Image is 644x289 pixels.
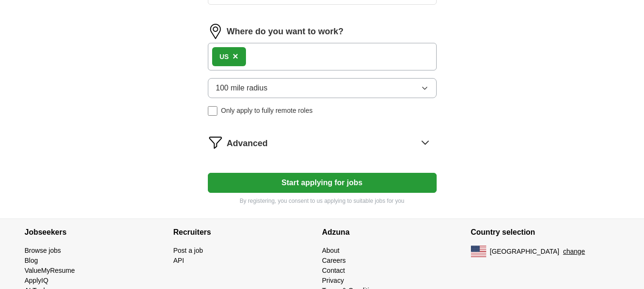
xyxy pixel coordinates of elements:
button: 100 mile radius [208,78,437,98]
span: × [233,51,238,61]
a: Privacy [322,277,344,284]
span: Advanced [227,137,268,150]
span: 100 mile radius [216,82,268,94]
a: Contact [322,267,345,274]
button: change [563,247,585,257]
a: API [174,257,184,264]
span: [GEOGRAPHIC_DATA] [490,247,560,257]
img: filter [208,135,223,150]
a: ValueMyResume [25,267,75,274]
p: By registering, you consent to us applying to suitable jobs for you [208,197,437,205]
button: Start applying for jobs [208,173,437,193]
a: Post a job [174,247,203,254]
a: Blog [25,257,38,264]
img: US flag [471,246,486,257]
input: Only apply to fully remote roles [208,106,217,116]
img: location.png [208,24,223,39]
a: Careers [322,257,346,264]
strong: US [220,53,229,60]
span: Only apply to fully remote roles [221,106,313,116]
h4: Country selection [471,219,620,246]
label: Where do you want to work? [227,25,344,38]
button: × [233,50,238,64]
a: Browse jobs [25,247,61,254]
a: About [322,247,340,254]
a: ApplyIQ [25,277,49,284]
